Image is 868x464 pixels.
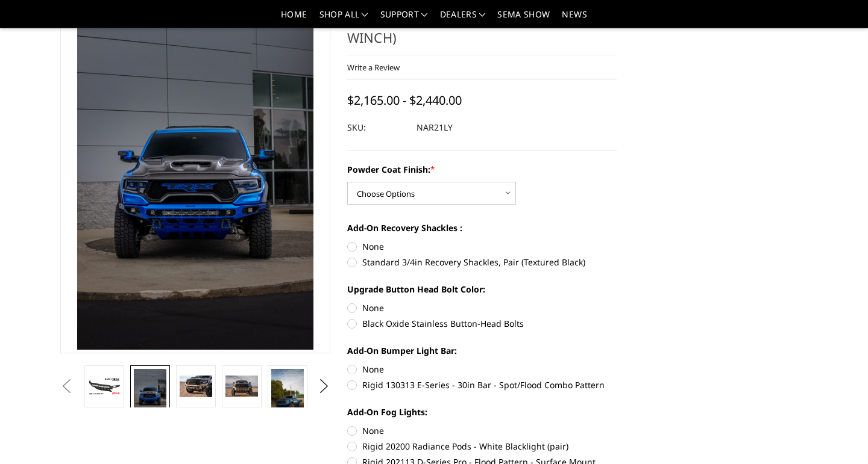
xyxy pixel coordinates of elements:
label: Rigid 20200 Radiance Pods - White Blacklight (pair) [347,440,617,453]
label: None [347,424,617,437]
label: None [347,240,617,253]
button: Previous [57,377,75,395]
label: Standard 3/4in Recovery Shackles, Pair (Textured Black) [347,256,617,268]
img: 2021-2024 Ram 1500 TRX - Freedom Series - Base Front Bumper (non-winch) [180,376,212,397]
a: Support [380,10,428,28]
button: Next [315,377,333,395]
img: 2021-2024 Ram 1500 TRX - Freedom Series - Base Front Bumper (non-winch) [134,369,166,418]
a: Write a Review [347,62,400,73]
label: None [347,302,617,314]
label: Add-On Recovery Shackles : [347,221,617,234]
dt: SKU: [347,117,407,138]
a: SEMA Show [497,10,550,28]
label: Black Oxide Stainless Button-Head Bolts [347,317,617,330]
dd: NAR21LY [417,117,453,138]
a: shop all [319,10,368,28]
iframe: Chat Widget [808,406,868,464]
label: Add-On Bumper Light Bar: [347,344,617,357]
span: $2,165.00 - $2,440.00 [347,92,462,108]
a: Home [281,10,307,28]
img: 2021-2024 Ram 1500 TRX - Freedom Series - Base Front Bumper (non-winch) [225,376,258,397]
label: Powder Coat Finish: [347,163,617,176]
label: Add-On Fog Lights: [347,406,617,418]
a: News [562,10,587,28]
a: Dealers [440,10,486,28]
label: None [347,363,617,376]
label: Upgrade Button Head Bolt Color: [347,283,617,295]
label: Rigid 130313 E-Series - 30in Bar - Spot/Flood Combo Pattern [347,379,617,391]
img: 2021-2024 Ram 1500 TRX - Freedom Series - Base Front Bumper (non-winch) [271,369,304,427]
